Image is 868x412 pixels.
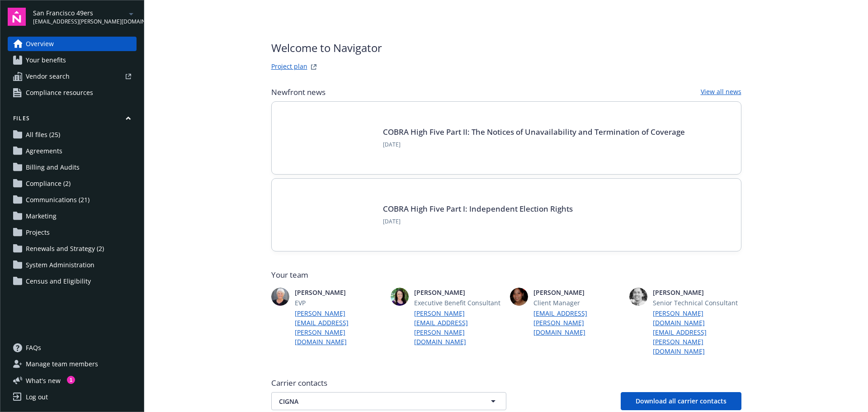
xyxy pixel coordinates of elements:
[295,298,383,308] span: EVP
[67,376,75,384] div: 1
[26,376,61,385] span: What ' s new
[8,160,137,175] a: Billing and Audits
[286,116,372,160] img: Card Image - EB Compliance Insights.png
[26,128,60,142] span: All files (25)
[271,40,382,56] span: Welcome to Navigator
[26,85,93,100] span: Compliance resources
[279,397,467,406] span: CIGNA
[26,390,48,404] div: Log out
[8,341,137,355] a: FAQs
[271,392,506,410] button: CIGNA
[8,144,137,158] a: Agreements
[26,193,90,207] span: Communications (21)
[33,8,126,18] span: San Francisco 49ers
[8,225,137,240] a: Projects
[26,176,71,191] span: Compliance (2)
[271,87,325,98] span: Newfront news
[8,37,137,51] a: Overview
[126,8,137,19] a: arrowDropDown
[533,298,622,308] span: Client Manager
[8,176,137,191] a: Compliance (2)
[26,274,91,289] span: Census and Eligibility
[8,242,137,256] a: Renewals and Strategy (2)
[653,288,741,297] span: [PERSON_NAME]
[510,288,528,306] img: photo
[533,308,622,337] a: [EMAIL_ADDRESS][PERSON_NAME][DOMAIN_NAME]
[26,242,104,256] span: Renewals and Strategy (2)
[414,298,503,308] span: Executive Benefit Consultant
[383,204,573,214] a: COBRA High Five Part I: Independent Election Rights
[653,298,741,308] span: Senior Technical Consultant
[8,209,137,223] a: Marketing
[26,69,70,84] span: Vendor search
[26,144,62,158] span: Agreements
[295,308,383,346] a: [PERSON_NAME][EMAIL_ADDRESS][PERSON_NAME][DOMAIN_NAME]
[8,8,26,26] img: navigator-logo.svg
[26,37,54,51] span: Overview
[391,288,409,306] img: photo
[271,378,741,388] span: Carrier contacts
[26,225,50,240] span: Projects
[308,62,319,72] a: projectPlanWebsite
[26,258,94,272] span: System Administration
[621,392,741,410] button: Download all carrier contacts
[8,376,75,385] button: What's new1
[533,288,622,297] span: [PERSON_NAME]
[8,85,137,100] a: Compliance resources
[271,270,741,280] span: Your team
[629,288,647,306] img: photo
[8,69,137,84] a: Vendor search
[33,8,137,26] button: San Francisco 49ers[EMAIL_ADDRESS][PERSON_NAME][DOMAIN_NAME]arrowDropDown
[26,357,98,371] span: Manage team members
[414,288,503,297] span: [PERSON_NAME]
[653,308,741,356] a: [PERSON_NAME][DOMAIN_NAME][EMAIL_ADDRESS][PERSON_NAME][DOMAIN_NAME]
[26,209,57,223] span: Marketing
[636,397,726,405] span: Download all carrier contacts
[8,274,137,289] a: Census and Eligibility
[33,18,126,26] span: [EMAIL_ADDRESS][PERSON_NAME][DOMAIN_NAME]
[414,308,503,346] a: [PERSON_NAME][EMAIL_ADDRESS][PERSON_NAME][DOMAIN_NAME]
[286,193,372,237] img: BLOG-Card Image - Compliance - COBRA High Five Pt 1 07-18-25.jpg
[8,114,137,126] button: Files
[26,53,66,67] span: Your benefits
[271,62,307,72] a: Project plan
[295,288,383,297] span: [PERSON_NAME]
[8,357,137,371] a: Manage team members
[383,218,573,226] span: [DATE]
[701,87,741,98] a: View all news
[271,288,289,306] img: photo
[8,258,137,272] a: System Administration
[383,141,685,149] span: [DATE]
[26,341,41,355] span: FAQs
[383,127,685,137] a: COBRA High Five Part II: The Notices of Unavailability and Termination of Coverage
[26,160,80,175] span: Billing and Audits
[8,128,137,142] a: All files (25)
[8,53,137,67] a: Your benefits
[8,193,137,207] a: Communications (21)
